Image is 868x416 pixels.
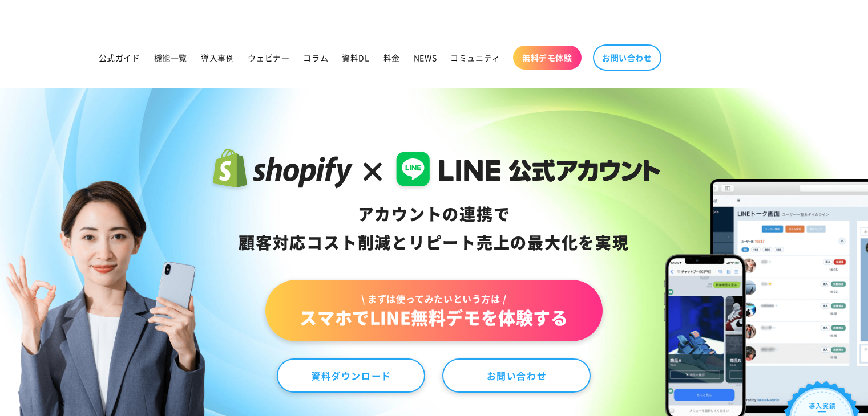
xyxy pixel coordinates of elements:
a: 資料ダウンロード [277,358,425,393]
a: 料金 [377,46,407,70]
a: NEWS [407,46,443,70]
span: \ まずは使ってみたいという方は / [300,292,568,305]
a: コラム [296,46,335,70]
span: コミュニティ [450,52,500,63]
a: コミュニティ [443,46,507,70]
a: 資料DL [335,46,376,70]
span: 料金 [383,52,400,63]
a: ウェビナー [241,46,296,70]
a: \ まずは使ってみたいという方は /スマホでLINE無料デモを体験する [265,280,602,341]
span: 無料デモ体験 [522,52,572,63]
span: お問い合わせ [602,52,652,63]
span: NEWS [414,52,437,63]
span: 機能一覧 [154,52,187,63]
span: 資料DL [342,52,369,63]
a: お問い合わせ [593,44,661,71]
span: コラム [303,52,328,63]
a: 公式ガイド [92,46,147,70]
a: 導入事例 [194,46,241,70]
a: お問い合わせ [442,358,591,393]
a: 機能一覧 [147,46,194,70]
span: 導入事例 [201,52,234,63]
div: アカウントの連携で 顧客対応コスト削減と リピート売上の 最大化を実現 [208,200,660,257]
span: ウェビナー [248,52,289,63]
a: 無料デモ体験 [513,46,582,70]
span: 公式ガイド [99,52,140,63]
